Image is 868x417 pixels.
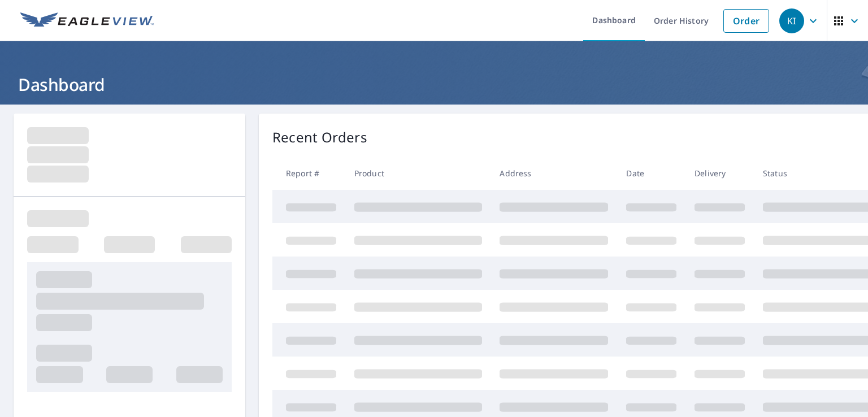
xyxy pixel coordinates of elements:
[272,127,367,147] p: Recent Orders
[20,12,154,29] img: EV Logo
[14,73,854,96] h1: Dashboard
[723,9,769,33] a: Order
[491,157,617,190] th: Address
[779,8,804,33] div: KI
[345,157,491,190] th: Product
[617,157,685,190] th: Date
[272,157,345,190] th: Report #
[685,157,754,190] th: Delivery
